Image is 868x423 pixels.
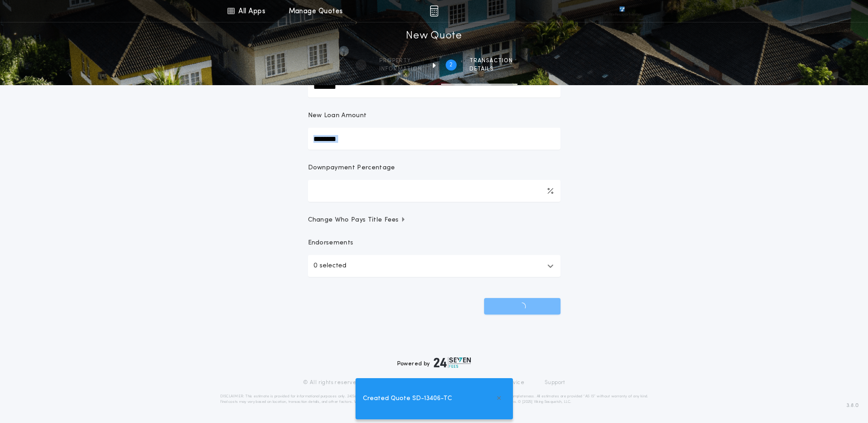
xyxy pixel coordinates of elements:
button: Change Who Pays Title Fees [308,216,561,225]
p: New Loan Amount [308,111,367,120]
p: 0 selected [313,260,346,271]
span: Change Who Pays Title Fees [308,216,406,225]
img: img [430,5,438,16]
img: logo [434,357,471,368]
span: information [379,65,422,73]
span: Property [379,57,422,65]
div: Powered by [397,357,471,368]
input: New Loan Amount [308,128,561,150]
h2: 2 [449,61,453,69]
p: Endorsements [308,239,561,248]
input: Downpayment Percentage [308,180,561,202]
h1: New Quote [406,29,462,43]
img: vs-icon [603,6,641,16]
span: details [469,65,513,73]
span: Created Quote SD-13406-TC [363,394,452,404]
input: Sale Price [308,76,561,98]
p: Downpayment Percentage [308,163,395,173]
span: Transaction [469,57,513,65]
button: 0 selected [308,255,561,277]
